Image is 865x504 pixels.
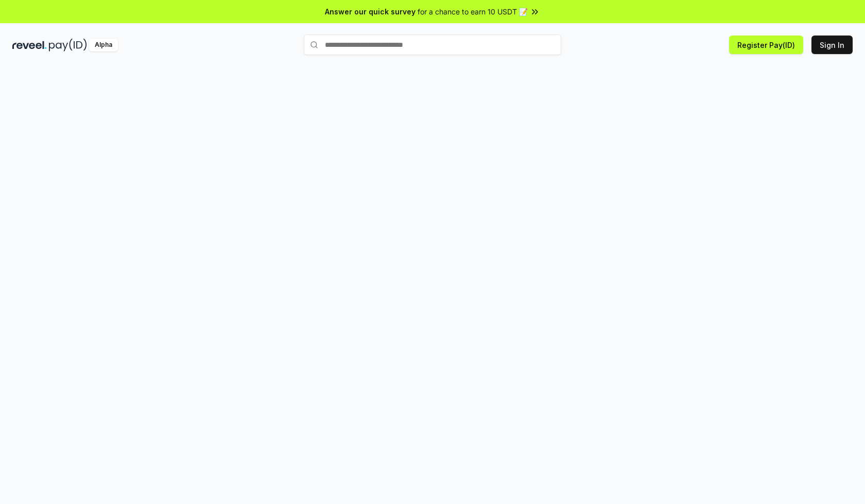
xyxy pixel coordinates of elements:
[811,36,853,54] button: Sign In
[729,36,803,54] button: Register Pay(ID)
[49,39,87,51] img: pay_id
[325,6,416,17] span: Answer our quick survey
[89,39,118,51] div: Alpha
[12,39,47,51] img: reveel_dark
[418,6,528,17] span: for a chance to earn 10 USDT 📝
